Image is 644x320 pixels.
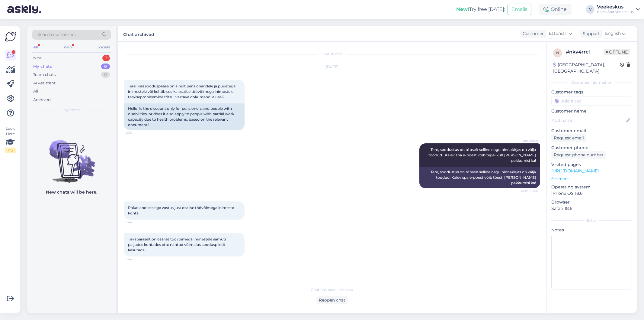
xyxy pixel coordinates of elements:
div: 1 [102,55,110,61]
span: Tavapäraselt on osalise töövõimega inimestele samuti paljudes kohtades ette nähtud võimalus soodu... [128,237,227,252]
div: Web [62,43,73,51]
input: Add name [552,117,625,124]
label: Chat archived [123,30,154,38]
div: My chats [33,64,52,70]
div: Request email [551,134,586,142]
div: # nkv4rrcl [566,48,604,56]
div: Kales Spa Veekeskus [597,9,634,14]
div: 0 [101,64,110,70]
div: All [33,88,38,94]
p: iPhone OS 18.6 [551,190,632,197]
p: Safari 18.6 [551,205,632,212]
div: Veekeskus [597,5,634,9]
span: Tere! Kas sooduspääse on ainult pensionäridele ja puuetega inimestele või kehtib see ka osalise t... [128,84,236,99]
p: Customer name [551,108,632,114]
div: Tere, soodustus on töpselt selline nagu hinnakirjas on välja toodud. Kalev spa e-poest võib tõest... [419,167,540,188]
p: Browser [551,199,632,205]
div: [GEOGRAPHIC_DATA], [GEOGRAPHIC_DATA] [553,62,620,74]
a: VeekeskusKales Spa Veekeskus [597,5,640,14]
span: 9:39 [126,130,148,135]
div: New [33,55,42,61]
span: Search customers [37,31,76,38]
span: Estonian [549,30,567,37]
p: See more ... [551,176,632,181]
div: Online [539,4,572,15]
span: Palun andke selge vastus just osalise töövõimega inimeste kohta. [128,205,235,215]
p: Notes [551,227,632,233]
p: Customer tags [551,89,632,95]
p: Customer phone [551,145,632,151]
span: My chats [63,107,80,113]
span: Tere, soodustus on töpselt selline nagu hinnakirjas on välja toodud. Kalev spa e-poest võib tegel... [428,147,537,163]
input: Add a tag [551,96,632,106]
div: Team chats [33,72,56,78]
div: All [32,43,39,51]
div: AI Assistant [33,80,56,86]
div: Archived [33,97,51,103]
p: Customer email [551,128,632,134]
div: Customer [520,31,544,37]
span: n [556,51,559,55]
div: Socials [96,43,111,51]
p: New chats will be here. [46,189,97,195]
div: Support [580,31,600,37]
span: Seen ✓ 9:41 [516,188,538,193]
div: V [586,5,594,14]
div: [DATE] [124,64,540,70]
div: Extra [551,218,632,223]
button: Emails [508,4,531,15]
b: New! [456,6,469,12]
div: Try free [DATE]: [456,6,505,13]
p: Operating system [551,184,632,190]
div: 0 [101,72,110,78]
span: Chat has been archived [311,287,353,292]
div: Reopen chat [316,296,348,304]
span: Offline [604,49,630,55]
span: English [605,30,621,37]
div: Hello! Is the discount only for pensioners and people with disabilities, or does it also apply to... [124,103,245,130]
img: No chats [27,129,116,184]
div: Request phone number [551,151,606,159]
a: [URL][DOMAIN_NAME] [551,168,599,174]
div: Customer information [551,80,632,85]
div: Look Here [5,126,16,153]
img: Askly Logo [5,31,16,42]
span: 9:44 [126,220,148,224]
span: Veekeskus [516,139,538,143]
span: 9:44 [126,257,148,261]
div: 1 / 3 [5,148,16,153]
p: Visited pages [551,162,632,168]
div: Chat started [124,51,540,57]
